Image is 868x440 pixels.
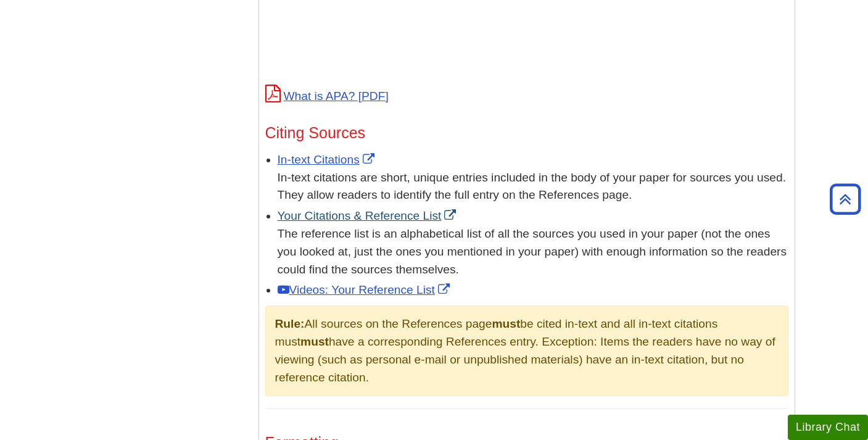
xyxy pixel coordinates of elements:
[278,153,378,166] a: Link opens in new window
[492,317,520,330] strong: must
[265,89,389,102] a: What is APA?
[278,209,460,222] a: Link opens in new window
[278,169,788,205] div: In-text citations are short, unique entries included in the body of your paper for sources you us...
[300,335,329,348] strong: must
[275,317,305,330] strong: Rule:
[825,191,865,207] a: Back to Top
[265,305,788,396] div: All sources on the References page be cited in-text and all in-text citations must have a corresp...
[278,225,788,278] div: The reference list is an alphabetical list of all the sources you used in your paper (not the one...
[265,124,788,142] h3: Citing Sources
[278,283,453,296] a: Link opens in new window
[788,415,868,440] button: Library Chat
